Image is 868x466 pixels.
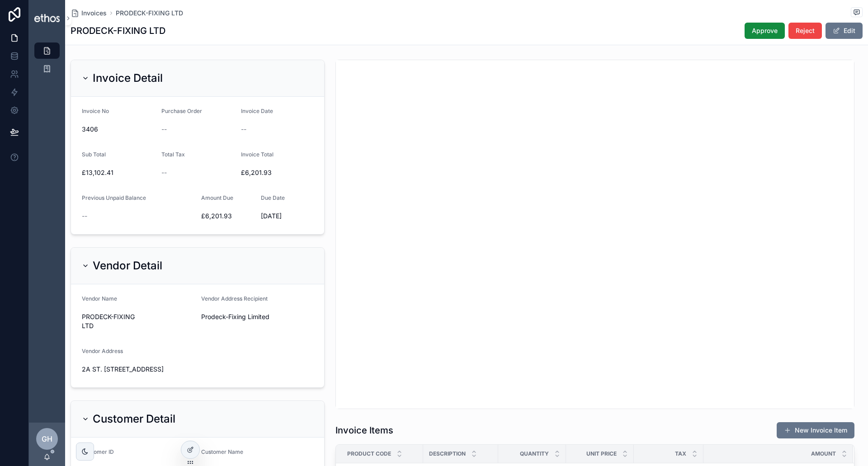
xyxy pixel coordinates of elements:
h2: Customer Detail [93,412,175,426]
span: Customer Name [201,448,243,455]
span: Prodeck-Fixing Limited [201,312,313,321]
span: Amount Due [201,194,233,201]
span: Purchase Order [161,108,202,114]
span: £6,201.93 [241,168,313,177]
span: GH [42,433,52,444]
span: Amount [811,450,836,457]
span: Invoice Date [241,108,273,114]
span: Tax [675,450,686,457]
h2: Invoice Detail [93,71,163,85]
span: Approve [752,26,778,35]
button: Edit [826,23,863,39]
span: Vendor Address [82,348,123,354]
div: scrollable content [29,36,65,423]
span: £6,201.93 [201,212,254,221]
span: Invoices [81,9,107,18]
span: -- [82,212,87,221]
span: -- [161,125,167,134]
span: Customer ID [82,448,114,455]
span: Sub Total [82,151,106,158]
span: -- [241,125,246,134]
span: Total Tax [161,151,185,158]
h1: Invoice Items [335,424,393,437]
span: Vendor Name [82,295,117,302]
span: Product Code [347,450,391,457]
span: £13,102.41 [82,168,154,177]
span: Invoice No [82,108,109,114]
h2: Vendor Detail [93,259,162,273]
img: App logo [34,14,60,22]
span: -- [161,168,167,177]
span: Invoice Total [241,151,274,158]
button: Reject [788,23,822,39]
span: Description [429,450,466,457]
span: Vendor Address Recipient [201,295,268,302]
h1: PRODECK-FIXING LTD [71,24,165,37]
span: Unit Price [586,450,617,457]
span: Due Date [261,194,285,201]
span: Reject [796,26,815,35]
iframe: pdf-iframe [336,60,854,409]
span: Quantity [520,450,549,457]
a: PRODECK-FIXING LTD [116,9,183,18]
span: PRODECK-FIXING LTD [82,312,194,330]
span: [DATE] [261,212,313,221]
span: 3406 [82,125,154,134]
span: 2A ST. [STREET_ADDRESS] [82,365,313,374]
a: Invoices [71,9,107,18]
button: Approve [745,23,785,39]
span: Previous Unpaid Balance [82,194,146,201]
button: New Invoice Item [777,422,854,438]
